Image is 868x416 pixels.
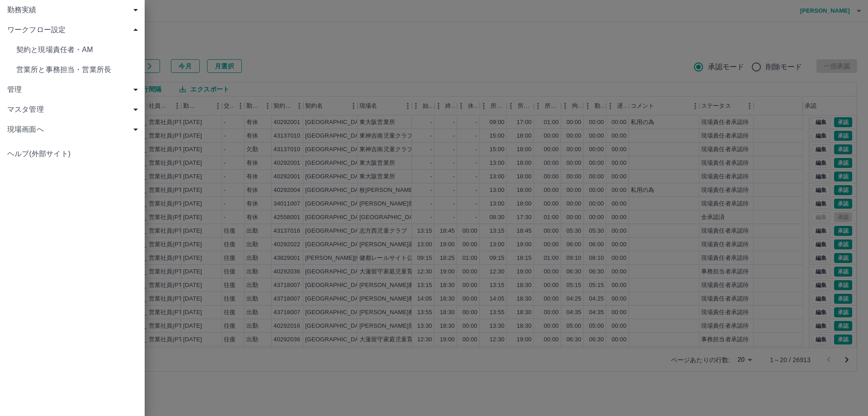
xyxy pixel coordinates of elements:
span: 管理 [7,84,141,95]
span: 勤務実績 [7,5,141,15]
span: 現場画面へ [7,124,141,135]
span: 営業所と事務担当・営業所長 [16,64,137,75]
span: 契約と現場責任者・AM [16,44,137,55]
span: ヘルプ(外部サイト) [7,148,137,159]
span: マスタ管理 [7,104,141,115]
span: ワークフロー設定 [7,24,141,35]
